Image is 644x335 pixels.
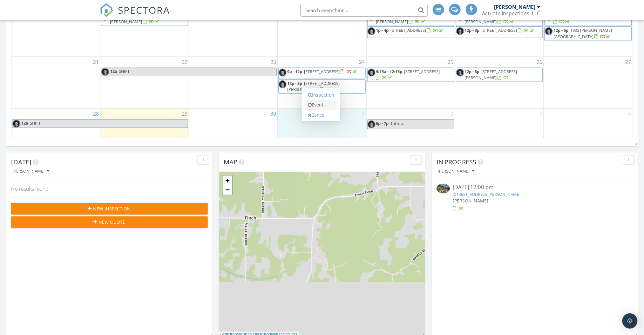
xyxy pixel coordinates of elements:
span: 1903 [PERSON_NAME] [GEOGRAPHIC_DATA] [553,27,612,39]
div: Open Intercom Messenger [622,313,638,329]
a: Go to September 22, 2025 [180,57,189,67]
span: SHIFT [30,120,41,126]
a: Event [305,100,337,110]
span: [DATE] [11,158,31,166]
span: 12p - 3p [465,69,480,74]
a: 12p - 3p [STREET_ADDRESS] [456,26,543,38]
span: New Inspection [93,206,131,212]
td: Go to September 30, 2025 [189,108,278,138]
a: 12p - 5p 1903 [PERSON_NAME] [GEOGRAPHIC_DATA] [553,27,612,39]
span: [STREET_ADDRESS][PERSON_NAME] [287,80,340,92]
a: 9a - 12p [STREET_ADDRESS] [278,68,365,79]
td: Go to September 16, 2025 [189,1,278,57]
td: Go to September 23, 2025 [189,57,278,108]
a: SPECTORA [100,9,170,22]
div: [PERSON_NAME] [494,4,536,10]
button: New Quote [11,216,208,228]
td: Go to September 22, 2025 [100,57,189,108]
span: [STREET_ADDRESS][PERSON_NAME] [465,69,517,80]
a: Go to September 29, 2025 [180,109,189,119]
img: The Best Home Inspection Software - Spectora [100,3,114,17]
a: Go to October 3, 2025 [538,109,544,119]
img: img_3656a.jpg [12,120,20,128]
span: [STREET_ADDRESS] [391,27,426,33]
div: [DATE] 12:00 pm [453,184,617,192]
button: New Inspection [11,203,208,215]
a: Go to October 4, 2025 [627,109,633,119]
button: [PERSON_NAME] [11,167,51,176]
a: 9:15a - 12:15p [STREET_ADDRESS] [367,68,454,82]
a: Go to September 24, 2025 [358,57,366,67]
td: Go to October 3, 2025 [455,108,544,138]
td: Go to October 2, 2025 [366,108,455,138]
td: Go to September 28, 2025 [11,108,100,138]
td: Go to September 20, 2025 [544,1,633,57]
div: [PERSON_NAME] [438,169,475,174]
a: 12p - 3p [STREET_ADDRESS][PERSON_NAME] [278,79,365,94]
a: 9:15a - 12:15p [STREET_ADDRESS] [376,69,440,80]
input: Search everything... [301,4,428,17]
td: Go to September 29, 2025 [100,108,189,138]
span: Map [224,158,237,166]
img: img_3656a.jpg [368,27,376,35]
a: Go to September 27, 2025 [624,57,633,67]
span: [STREET_ADDRESS] [404,69,440,74]
span: 9a - 12p [287,69,302,74]
a: Zoom in [223,176,232,185]
span: SHIFT [119,68,130,74]
button: [PERSON_NAME] [437,167,476,176]
span: 12p - 5p [553,27,568,33]
td: Go to September 15, 2025 [100,1,189,57]
a: Go to September 25, 2025 [447,57,455,67]
span: [STREET_ADDRESS] [482,27,517,33]
a: [STREET_ADDRESS][PERSON_NAME] [453,192,521,197]
td: Go to September 21, 2025 [11,57,100,108]
a: Go to September 26, 2025 [535,57,544,67]
span: 1p - 4p [376,27,389,33]
span: SPECTORA [118,3,170,17]
a: Inspection [305,90,337,100]
span: 6p - 7p [376,120,389,126]
img: img_3656a.jpg [545,27,553,35]
td: Go to September 19, 2025 [455,1,544,57]
td: Go to October 1, 2025 [278,108,366,138]
img: img_3656a.jpg [456,69,464,77]
a: Go to September 23, 2025 [269,57,277,67]
a: Go to September 21, 2025 [92,57,100,67]
span: Tattoo [391,120,403,126]
a: Cancel [305,110,337,120]
span: New Quote [99,219,125,226]
img: 9560506%2Freports%2F3d11a0d0-36a0-48d0-8382-2fa607f2ec7f%2Fcover_photos%2FhFZYz6T2YUK6ztNeCqM1%2F... [437,184,450,194]
div: No results found [6,181,213,198]
a: [DATE] 12:00 pm [STREET_ADDRESS][PERSON_NAME] [PERSON_NAME] [437,184,633,212]
a: 9a - 12p [STREET_ADDRESS] [287,69,358,74]
img: img_3656a.jpg [368,69,376,77]
a: Go to September 28, 2025 [92,109,100,119]
span: 12a [21,120,29,128]
a: 12p - 3p [STREET_ADDRESS] [465,27,535,33]
img: img_3656a.jpg [368,120,376,128]
div: [PERSON_NAME] [12,169,49,174]
div: Actuate Inspections, LLC [482,10,540,17]
img: img_3656a.jpg [279,69,287,77]
a: 12p - 3p [STREET_ADDRESS][PERSON_NAME] [287,80,340,92]
td: Go to September 17, 2025 [278,1,366,57]
span: 12p - 3p [465,27,480,33]
span: 12a [110,68,118,76]
span: [STREET_ADDRESS] [304,69,340,74]
td: Go to October 4, 2025 [544,108,633,138]
a: 12p - 5p 1903 [PERSON_NAME] [GEOGRAPHIC_DATA] [545,26,632,41]
td: Go to September 24, 2025 [278,57,366,108]
a: 1p - 4p [STREET_ADDRESS] [367,26,454,38]
a: 8:45a - 11:45a [STREET_ADDRESS] [553,13,617,24]
td: Go to September 27, 2025 [544,57,633,108]
a: Go to October 2, 2025 [450,109,455,119]
a: 1p - 4p [STREET_ADDRESS] [376,27,444,33]
span: 9:15a - 12:15p [376,69,403,74]
td: Go to September 25, 2025 [366,57,455,108]
img: img_3656a.jpg [101,68,109,76]
span: In Progress [437,158,477,166]
a: Zoom out [223,185,232,195]
span: 12p - 3p [287,80,302,86]
img: img_3656a.jpg [456,27,464,35]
